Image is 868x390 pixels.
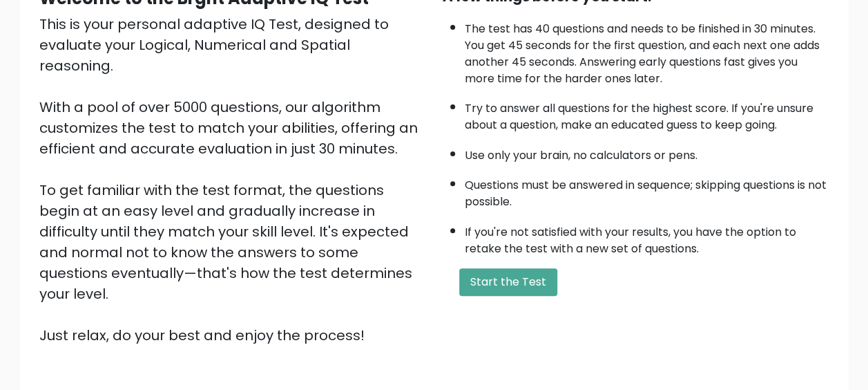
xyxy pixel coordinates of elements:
[465,217,829,257] li: If you're not satisfied with your results, you have the option to retake the test with a new set ...
[465,170,829,210] li: Questions must be answered in sequence; skipping questions is not possible.
[465,93,829,133] li: Try to answer all questions for the highest score. If you're unsure about a question, make an edu...
[39,14,426,346] div: This is your personal adaptive IQ Test, designed to evaluate your Logical, Numerical and Spatial ...
[465,14,829,87] li: The test has 40 questions and needs to be finished in 30 minutes. You get 45 seconds for the firs...
[459,268,557,296] button: Start the Test
[465,140,829,164] li: Use only your brain, no calculators or pens.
